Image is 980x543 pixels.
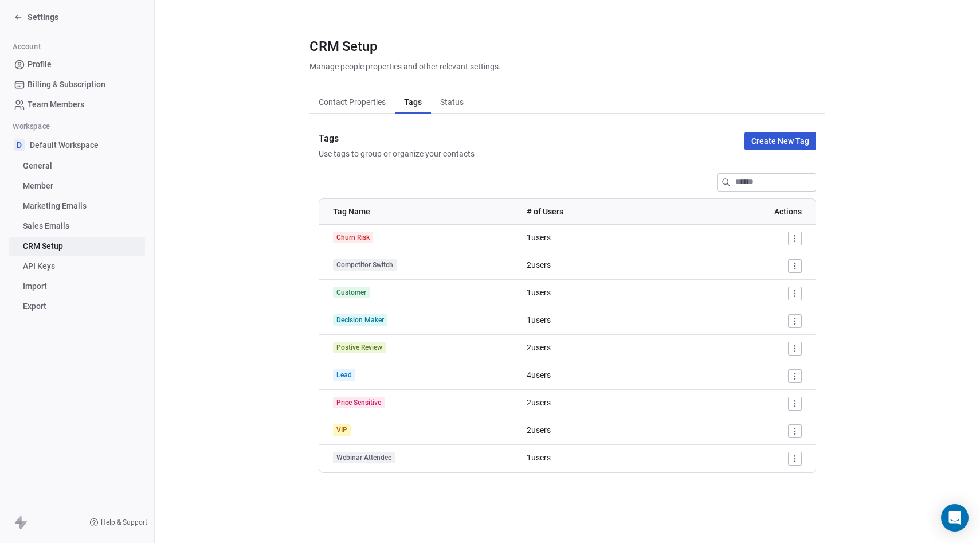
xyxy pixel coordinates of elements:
[89,518,147,527] a: Help & Support
[9,95,145,114] a: Team Members
[333,452,395,463] span: Webinar Attendee
[527,233,551,242] span: 1 users
[28,79,105,91] span: Billing & Subscription
[23,300,46,312] span: Export
[527,453,551,462] span: 1 users
[333,397,385,408] span: Price Sensitive
[333,207,370,216] span: Tag Name
[333,342,386,353] span: Postive Review
[9,55,145,74] a: Profile
[399,94,426,110] span: Tags
[23,260,55,272] span: API Keys
[23,200,87,212] span: Marketing Emails
[9,217,145,236] a: Sales Emails
[319,148,475,159] div: Use tags to group or organize your contacts
[941,504,969,532] div: Open Intercom Messenger
[23,240,63,252] span: CRM Setup
[28,58,52,71] span: Profile
[774,207,802,216] span: Actions
[28,11,58,23] span: Settings
[143,68,175,75] div: Mots-clés
[333,424,351,436] span: VIP
[9,277,145,296] a: Import
[309,38,378,55] span: CRM Setup
[527,315,551,325] span: 1 users
[527,207,563,216] span: # of Users
[46,67,56,76] img: tab_domain_overview_orange.svg
[527,370,551,380] span: 4 users
[9,197,145,216] a: Marketing Emails
[527,343,551,352] span: 2 users
[744,132,816,150] button: Create New Tag
[9,297,145,316] a: Export
[14,139,25,151] span: D
[23,160,52,172] span: General
[8,38,46,56] span: Account
[14,11,58,23] a: Settings
[9,237,145,256] a: CRM Setup
[527,425,551,435] span: 2 users
[28,99,84,111] span: Team Members
[23,220,69,232] span: Sales Emails
[333,369,355,381] span: Lead
[23,280,47,292] span: Import
[314,94,390,110] span: Contact Properties
[333,287,370,298] span: Customer
[333,259,397,271] span: Competitor Switch
[32,18,56,28] div: v 4.0.25
[319,132,475,146] div: Tags
[527,260,551,269] span: 2 users
[9,257,145,276] a: API Keys
[9,157,145,175] a: General
[30,139,99,151] span: Default Workspace
[333,232,373,243] span: Churn Risk
[7,118,54,135] span: Workspace
[309,61,501,72] span: Manage people properties and other relevant settings.
[527,398,551,407] span: 2 users
[333,314,387,326] span: Decision Maker
[130,67,139,76] img: tab_keywords_by_traffic_grey.svg
[527,288,551,297] span: 1 users
[436,94,468,110] span: Status
[23,180,53,192] span: Member
[30,30,130,39] div: Domaine: [DOMAIN_NAME]
[59,68,88,75] div: Domaine
[18,18,28,28] img: logo_orange.svg
[101,518,147,527] span: Help & Support
[18,30,28,39] img: website_grey.svg
[9,75,145,94] a: Billing & Subscription
[9,177,145,196] a: Member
